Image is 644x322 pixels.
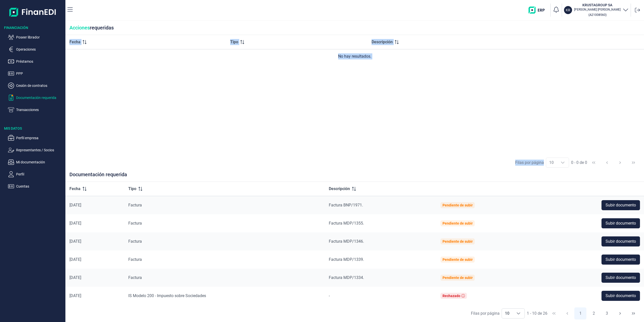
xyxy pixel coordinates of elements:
button: KRKRUSTAGROUP SA[PERSON_NAME] [PERSON_NAME](A21008560) [564,3,629,18]
button: Cesión de contratos [8,83,63,89]
div: [DATE] [69,239,120,244]
span: Factura MDP/1355. [329,221,364,226]
p: Documentación requerida [16,95,63,101]
span: 0 - 0 de 0 [571,161,587,165]
p: Transacciones [16,107,63,113]
img: Logo de aplicación [9,4,56,20]
span: 1 - 10 de 26 [527,311,547,315]
button: Subir documento [601,291,640,301]
small: Copiar cif [588,13,607,17]
div: [DATE] [69,257,120,262]
p: Perfil [16,171,63,177]
div: Pendiente de subir [442,239,473,243]
button: Poseer librador [8,34,63,40]
span: Factura BNP/1971. [329,203,363,207]
div: [DATE] [69,221,120,226]
span: Subir documento [606,293,636,299]
div: Pendiente de subir [442,276,473,280]
span: Subir documento [606,220,636,226]
p: Cuentas [16,183,63,189]
p: Poseer librador [16,34,63,40]
p: [PERSON_NAME] [PERSON_NAME] [574,8,621,12]
p: Mi documentación [16,159,63,165]
button: Previous Page [601,157,613,169]
button: Page 3 [601,307,613,319]
button: Subir documento [601,255,640,265]
button: PPP [8,70,63,77]
span: Tipo [128,186,136,192]
button: Next Page [614,307,626,319]
span: Subir documento [606,257,636,263]
p: PPP [16,70,63,77]
button: Documentación requerida [8,95,63,101]
button: Perfil [8,171,63,177]
div: Documentación requerida [65,171,644,182]
div: [DATE] [69,293,120,298]
button: Last Page [627,307,639,319]
div: No hay resultados. [69,53,640,59]
p: Préstamos [16,58,63,64]
div: requeridas [65,21,644,35]
span: Factura [128,221,142,226]
span: Factura [128,275,142,280]
p: Perfil empresa [16,135,63,141]
div: Pendiente de subir [442,221,473,225]
p: Representantes / Socios [16,147,63,153]
div: Rechazado [442,294,460,298]
button: Page 1 [574,307,586,319]
span: Factura MDP/1334. [329,275,364,280]
button: Subir documento [601,218,640,228]
button: Subir documento [601,200,640,210]
div: Pendiente de subir [442,203,473,207]
p: Operaciones [16,46,63,52]
span: Fecha [69,186,80,192]
span: Acciones [69,25,90,31]
div: Choose [557,158,569,167]
button: First Page [588,157,600,169]
button: Cuentas [8,183,63,189]
div: Pendiente de subir [442,258,473,262]
div: [DATE] [69,203,120,208]
button: Last Page [627,157,639,169]
span: Factura [128,203,142,207]
span: Subir documento [606,238,636,244]
button: Subir documento [601,273,640,283]
button: Subir documento [601,236,640,246]
button: Transacciones [8,107,63,113]
button: Préstamos [8,58,63,64]
span: Factura MDP/1339. [329,257,364,262]
span: IS Modelo 200 - Impuesto sobre Sociedades [128,293,206,298]
span: Descripción [329,186,350,192]
div: Filas por página [515,160,544,166]
button: Operaciones [8,46,63,52]
div: [DATE] [69,275,120,280]
button: Previous Page [561,307,573,319]
button: First Page [548,307,560,319]
button: Page 2 [588,307,600,319]
button: Perfil empresa [8,135,63,141]
span: Fecha [69,39,80,45]
p: KR [566,8,570,13]
span: Descripción [372,39,393,45]
span: Factura [128,257,142,262]
p: Cesión de contratos [16,83,63,89]
button: Mi documentación [8,159,63,165]
button: Representantes / Socios [8,147,63,153]
button: Next Page [614,157,626,169]
span: Subir documento [606,202,636,208]
span: Factura [128,239,142,244]
h3: KRUSTAGROUP SA [574,3,621,8]
img: erp [529,7,548,14]
span: Subir documento [606,275,636,281]
div: Choose [512,309,525,318]
div: Filas por página [471,310,500,316]
span: - [329,293,330,298]
span: 10 [502,309,512,318]
span: Factura MDP/1346. [329,239,364,244]
span: Tipo [230,39,238,45]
